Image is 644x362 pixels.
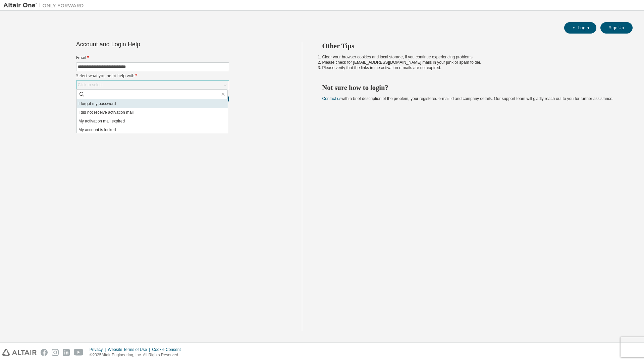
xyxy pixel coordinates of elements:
div: Website Terms of Use [108,347,152,352]
h2: Other Tips [322,42,621,50]
div: Cookie Consent [152,347,184,352]
div: Privacy [90,347,108,352]
li: Please verify that the links in the activation e-mails are not expired. [322,65,621,70]
img: Altair One [3,2,87,9]
li: I forgot my password [77,99,228,108]
button: Login [564,22,596,34]
h2: Not sure how to login? [322,83,621,92]
img: altair_logo.svg [2,349,37,356]
li: Please check for [EMAIL_ADDRESS][DOMAIN_NAME] mails in your junk or spam folder. [322,60,621,65]
label: Select what you need help with [76,73,229,79]
p: © 2025 Altair Engineering, Inc. All Rights Reserved. [90,352,185,358]
img: facebook.svg [41,349,48,356]
label: Email [76,55,229,60]
img: youtube.svg [74,349,84,356]
img: instagram.svg [52,349,59,356]
div: Click to select [76,81,229,89]
div: Account and Login Help [76,42,199,47]
span: with a brief description of the problem, your registered e-mail id and company details. Our suppo... [322,96,613,101]
li: Clear your browser cookies and local storage, if you continue experiencing problems. [322,54,621,60]
button: Sign Up [600,22,633,34]
div: Click to select [78,82,103,88]
img: linkedin.svg [63,349,70,356]
a: Contact us [322,96,341,101]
